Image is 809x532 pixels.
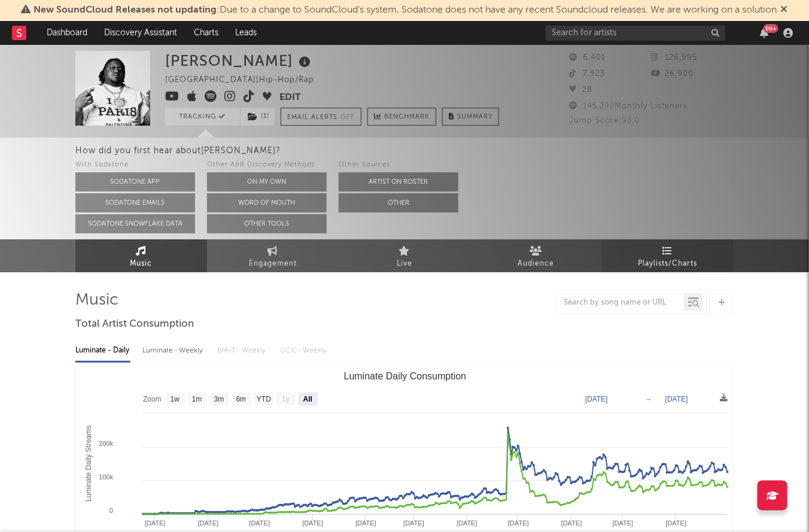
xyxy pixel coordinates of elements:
[214,396,224,404] text: 3m
[760,28,768,38] button: 99+
[781,5,788,15] span: Dismiss
[250,519,270,527] text: [DATE]
[75,172,195,191] button: Sodatone App
[344,371,467,381] text: Luminate Daily Consumption
[764,24,778,33] div: 99 +
[142,341,205,361] div: Luminate - Weekly
[339,172,458,191] button: Artist on Roster
[249,257,297,271] span: Engagement
[569,54,606,62] span: 6,401
[130,257,153,271] span: Music
[652,54,698,62] span: 126,995
[546,26,725,41] input: Search for artists
[457,114,492,120] span: Summary
[75,214,195,233] button: Sodatone Snowflake Data
[192,396,202,404] text: 1m
[457,519,478,527] text: [DATE]
[207,214,327,233] button: Other Tools
[99,473,113,481] text: 100k
[75,341,130,361] div: Luminate - Daily
[508,519,529,527] text: [DATE]
[569,102,688,110] span: 145,292 Monthly Listeners
[282,396,290,404] text: 1y
[652,70,694,78] span: 26,900
[75,239,207,272] a: Music
[279,90,301,105] button: Edit
[171,396,180,404] text: 1w
[602,239,734,272] a: Playlists/Charts
[145,519,166,527] text: [DATE]
[339,193,458,212] button: Other
[34,5,217,15] span: New SoundCloud Releases not updating
[403,519,424,527] text: [DATE]
[638,257,698,271] span: Playlists/Charts
[569,70,605,78] span: 7,923
[470,239,602,272] a: Audience
[558,298,684,308] input: Search by song name or URL
[257,396,271,404] text: YTD
[397,257,412,271] span: Live
[303,396,312,404] text: All
[99,440,113,447] text: 200k
[110,507,113,514] text: 0
[207,158,327,172] div: Other A&R Discovery Methods
[207,172,327,191] button: On My Own
[34,5,777,15] span: : Due to a change to SoundCloud's system, Sodatone does not have any recent Soundcloud releases. ...
[75,158,195,172] div: With Sodatone
[75,144,809,158] div: How did you first hear about [PERSON_NAME] ?
[185,21,227,45] a: Charts
[561,519,582,527] text: [DATE]
[240,108,275,126] span: ( 1 )
[207,193,327,212] button: Word Of Mouth
[442,108,499,126] button: Summary
[302,519,323,527] text: [DATE]
[613,519,634,527] text: [DATE]
[165,108,240,126] button: Tracking
[518,257,555,271] span: Audience
[165,73,328,87] div: [GEOGRAPHIC_DATA] | Hip-Hop/Rap
[355,519,376,527] text: [DATE]
[340,114,355,121] em: Off
[38,21,96,45] a: Dashboard
[339,158,458,172] div: Other Sources
[569,117,640,124] span: Jump Score: 93.0
[665,395,688,403] text: [DATE]
[339,239,470,272] a: Live
[666,519,687,527] text: [DATE]
[207,239,339,272] a: Engagement
[645,395,652,403] text: →
[75,317,194,332] span: Total Artist Consumption
[84,425,93,501] text: Luminate Daily Streams
[236,396,247,404] text: 6m
[227,21,265,45] a: Leads
[75,193,195,212] button: Sodatone Emails
[96,21,185,45] a: Discovery Assistant
[198,519,219,527] text: [DATE]
[569,86,592,94] span: 28
[281,108,361,126] button: Email AlertsOff
[367,108,436,126] a: Benchmark
[241,108,275,126] button: (1)
[165,51,314,71] div: [PERSON_NAME]
[585,395,608,403] text: [DATE]
[143,396,162,404] text: Zoom
[384,110,430,124] span: Benchmark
